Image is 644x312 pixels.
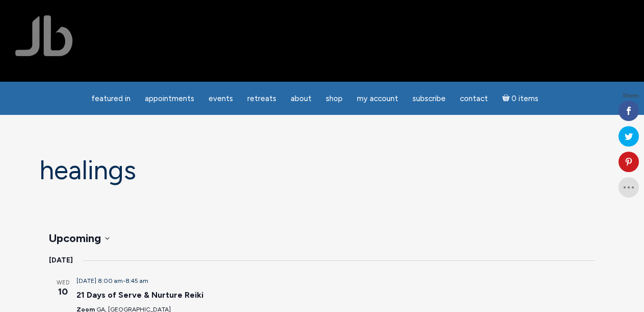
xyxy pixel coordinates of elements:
[76,290,203,300] a: 21 Days of Serve & Nurture Reiki
[623,93,639,99] span: Shares
[85,89,137,109] a: featured in
[285,89,318,109] a: About
[139,89,200,109] a: Appointments
[357,94,398,103] span: My Account
[460,94,488,103] span: Contact
[326,94,343,103] span: Shop
[49,285,76,299] span: 10
[49,230,110,247] button: Upcoming
[49,255,73,267] time: [DATE]
[351,89,404,109] a: My Account
[76,277,123,284] span: [DATE] 8:00 am
[49,279,76,287] span: Wed
[413,94,446,103] span: Subscribe
[406,89,452,109] a: Subscribe
[91,94,131,103] span: featured in
[49,231,101,245] span: Upcoming
[320,89,349,109] a: Shop
[496,88,545,109] a: Cart0 items
[291,94,312,103] span: About
[502,94,512,103] i: Cart
[454,89,494,109] a: Contact
[145,94,194,103] span: Appointments
[209,94,233,103] span: Events
[125,277,148,284] span: 8:45 am
[247,94,276,103] span: Retreats
[76,277,148,284] time: -
[39,156,605,185] h1: Healings
[202,89,239,109] a: Events
[511,95,538,103] span: 0 items
[15,15,73,56] img: Jamie Butler. The Everyday Medium
[241,89,282,109] a: Retreats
